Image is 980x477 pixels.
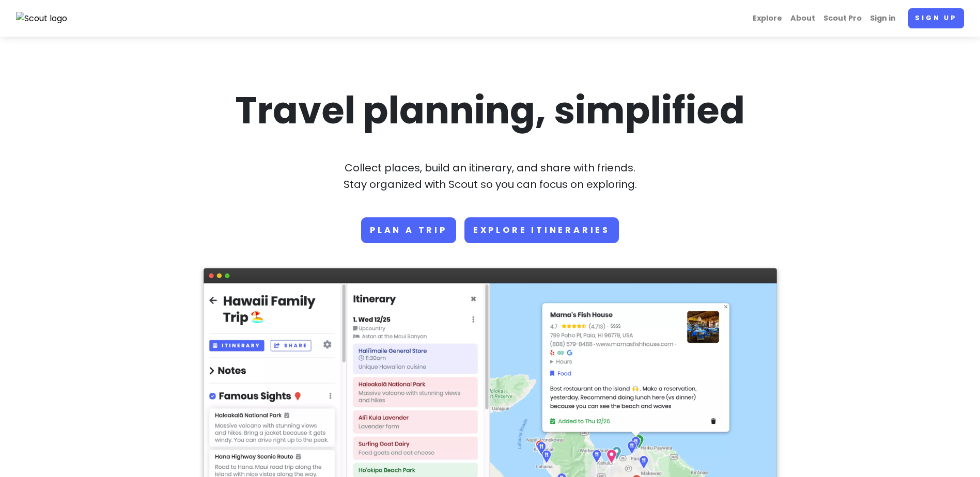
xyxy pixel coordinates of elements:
a: About [786,8,819,28]
a: Explore Itineraries [464,217,619,243]
a: Explore [749,8,786,28]
p: Collect places, build an itinerary, and share with friends. Stay organized with Scout so you can ... [204,160,777,193]
a: Sign in [866,8,900,28]
a: Sign up [908,8,964,28]
img: Scout logo [16,12,68,25]
a: Plan a trip [361,217,456,243]
h1: Travel planning, simplified [204,86,777,135]
a: Scout Pro [819,8,866,28]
